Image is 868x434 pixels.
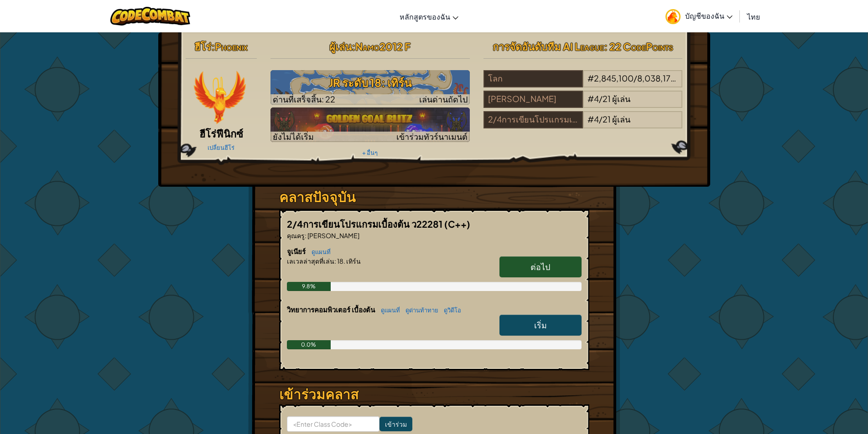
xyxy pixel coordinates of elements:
[329,40,352,53] span: ผู้เล่น
[287,218,444,230] span: 2/4การเขียนโปรแกรมเบื้องต้น ว22281
[199,127,243,140] span: ฮีโร่ฟีนิกซ์
[483,120,683,130] a: 2/4การเขียนโปรแกรมเบื้องต้น ว22281#4/21ผู้เล่น
[307,231,359,240] span: [PERSON_NAME]
[401,306,438,314] a: ดูด่านท้าทาย
[685,11,733,20] span: บัญชีของฉัน
[594,93,599,104] span: 4
[599,114,603,124] span: /
[379,417,412,431] input: เข้าร่วม
[270,107,470,142] img: Golden Goal
[483,79,683,89] a: โลก#2,845,100/8,038,170ผู้เล่น
[587,114,594,124] span: #
[587,93,594,104] span: #
[483,91,583,108] div: [PERSON_NAME]
[530,261,550,272] span: ต่อไป
[743,4,764,29] a: ไทย
[587,73,594,83] span: #
[678,73,696,83] span: ผู้เล่น
[493,40,604,53] span: การจัดอันดับทีม AI League
[439,306,461,314] a: ดูวิดีโอ
[334,257,336,265] span: :
[665,9,681,24] img: avatar
[273,94,335,104] span: ด่านที่เสร็จสิ้น: 22
[400,12,450,21] span: หลักสูตรของฉัน
[215,40,248,53] span: Phoenix
[396,131,468,142] span: เข้าร่วมทัวร์นาเมนต์
[612,114,630,124] span: ผู้เล่น
[307,248,331,255] a: ดูแผนที่
[637,73,676,83] span: 8,038,170
[747,12,760,21] span: ไทย
[287,340,331,349] div: 0.0%
[419,94,468,104] span: เล่นด่านถัดไป
[270,70,470,105] a: เล่นด่านถัดไป
[612,93,630,104] span: ผู้เล่น
[352,40,355,53] span: :
[279,187,589,207] h3: คลาสปัจจุบัน
[594,73,634,83] span: 2,845,100
[305,231,307,240] span: :
[444,218,470,230] span: (C++)
[362,149,378,156] a: + อื่นๆ
[287,416,379,432] input: <Enter Class Code>
[287,247,307,255] span: จูเนียร์
[287,282,331,291] div: 9.8%
[599,93,603,104] span: /
[270,107,470,142] a: ยังไม่ได้เริ่มเข้าร่วมทัวร์นาเมนต์
[534,320,547,330] span: เริ่ม
[208,144,234,151] a: เปลี่ยนฮีโร่
[270,70,470,105] img: JR ระดับ 18: เทิร์น
[287,231,305,240] span: คุณครู
[273,131,314,142] span: ยังไม่ได้เริ่ม
[192,70,247,125] img: Codecombat-Pets-Phoenix-01.png
[603,93,611,104] span: 21
[355,40,411,53] span: Namo2012 F
[395,4,463,29] a: หลักสูตรของฉัน
[194,40,211,53] span: ฮีโร่
[376,306,400,314] a: ดูแผนที่
[604,40,673,53] span: : 22 CodePoints
[279,384,589,404] h3: เข้าร่วมคลาส
[287,257,334,265] span: เลเวลล่าสุดที่เล่น
[634,73,637,83] span: /
[603,114,611,124] span: 21
[594,114,599,124] span: 4
[661,2,737,31] a: บัญชีของฉัน
[287,305,376,314] span: วิทยาการคอมพิวเตอร์ เบื้องต้น
[336,257,345,265] span: 18.
[483,70,583,87] div: โลก
[270,72,470,93] h3: JR ระดับ 18: เทิร์น
[110,7,190,26] img: CodeCombat logo
[211,40,215,53] span: :
[345,257,361,265] span: เทิร์น
[483,111,583,128] div: 2/4การเขียนโปรแกรมเบื้องต้น ว22281
[483,99,683,110] a: [PERSON_NAME]#4/21ผู้เล่น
